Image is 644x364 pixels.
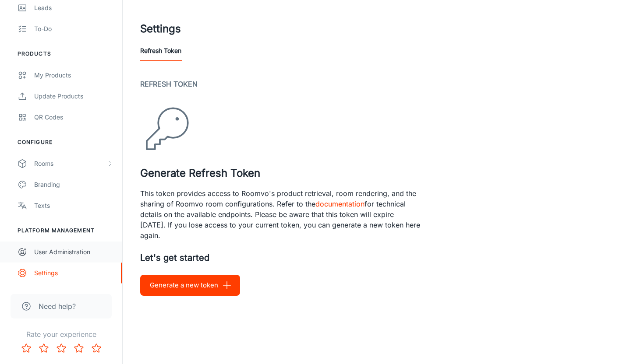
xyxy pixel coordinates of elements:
[34,247,113,257] div: User Administration
[140,251,626,264] p: Let's get started
[315,199,364,208] a: documentation
[34,159,106,168] div: Rooms
[140,275,240,296] button: Generate a new token
[7,329,115,339] p: Rate your experience
[34,201,113,210] div: Texts
[140,79,626,89] h2: Refresh Token
[34,268,113,278] div: Settings
[140,40,181,61] button: Refresh Token
[140,165,626,181] h3: Generate Refresh Token
[140,21,181,37] h1: Settings
[34,3,113,13] div: Leads
[34,24,113,34] div: To-do
[34,180,113,189] div: Branding
[34,91,113,101] div: Update Products
[34,112,113,122] div: QR Codes
[34,70,113,80] div: My Products
[140,188,421,241] p: This token provides access to Roomvo's product retrieval, room rendering, and the sharing of Room...
[39,301,76,311] span: Need help?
